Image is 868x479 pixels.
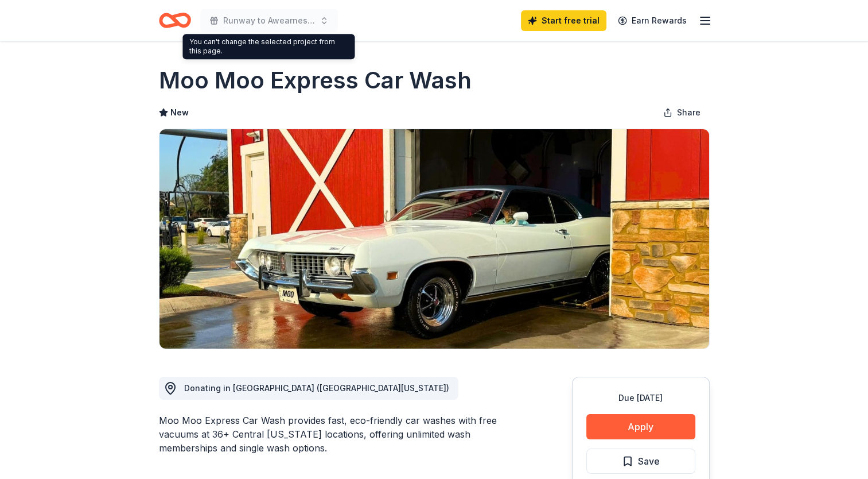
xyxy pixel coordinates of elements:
span: Runway to Awearness Fashion Show [223,14,315,28]
a: Home [159,7,191,34]
button: Save [586,449,695,474]
h1: Moo Moo Express Car Wash [159,64,472,96]
a: Earn Rewards [611,10,694,31]
div: Due [DATE] [586,391,695,405]
button: Runway to Awearness Fashion Show [200,9,338,32]
span: New [170,106,189,119]
span: Donating in [GEOGRAPHIC_DATA] ([GEOGRAPHIC_DATA][US_STATE]) [184,383,449,393]
div: You can't change the selected project from this page. [182,34,355,59]
div: Moo Moo Express Car Wash provides fast, eco-friendly car washes with free vacuums at 36+ Central ... [159,414,517,455]
img: Image for Moo Moo Express Car Wash [159,129,709,349]
a: Start free trial [521,10,606,31]
span: Save [638,454,660,469]
button: Share [654,101,710,124]
button: Apply [586,414,695,439]
span: Share [677,106,700,119]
